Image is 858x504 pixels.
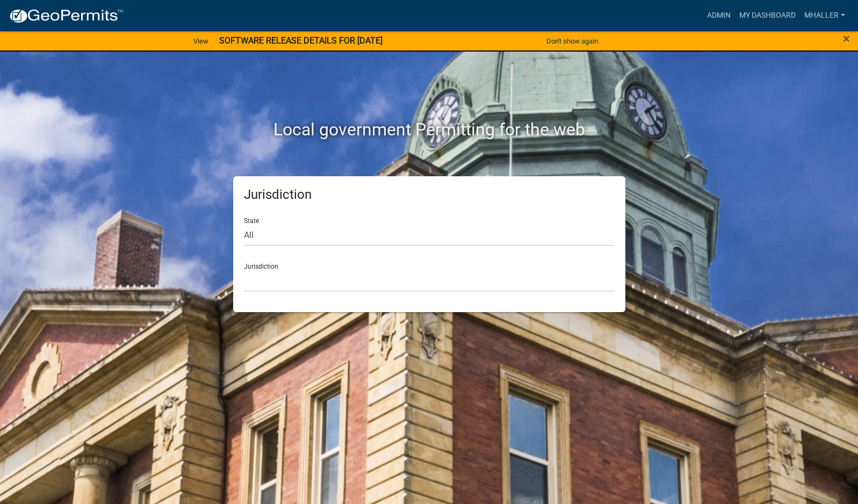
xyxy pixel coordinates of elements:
[703,5,735,26] a: Admin
[219,35,383,46] strong: SOFTWARE RELEASE DETAILS FOR [DATE]
[735,5,800,26] a: My Dashboard
[800,5,849,26] a: mhaller
[542,32,602,50] button: Don't show again
[843,32,850,45] button: Close
[843,31,850,46] span: ×
[131,119,727,140] h2: Local government Permitting for the web
[189,32,213,50] a: View
[244,187,615,203] h5: Jurisdiction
